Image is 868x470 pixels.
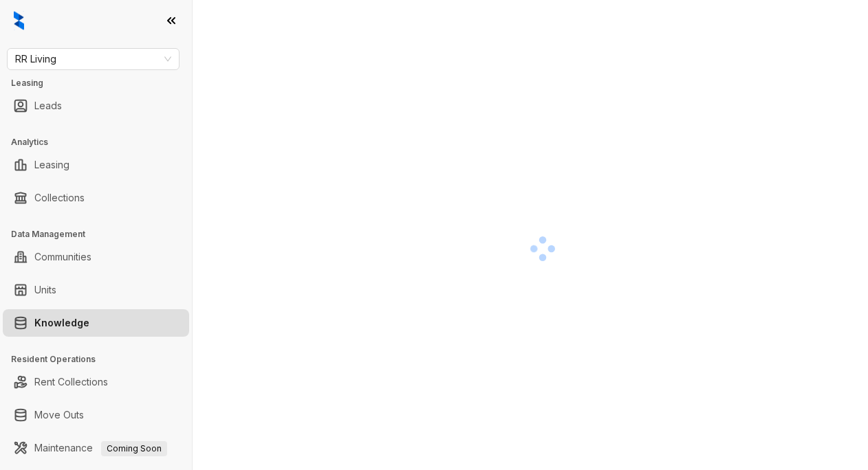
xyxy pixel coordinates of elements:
[34,309,89,337] a: Knowledge
[34,92,62,120] a: Leads
[11,77,192,89] h3: Leasing
[34,276,56,304] a: Units
[11,353,192,366] h3: Resident Operations
[34,368,108,396] a: Rent Collections
[15,49,171,69] span: RR Living
[3,434,189,462] li: Maintenance
[11,136,192,148] h3: Analytics
[3,151,189,179] li: Leasing
[3,368,189,396] li: Rent Collections
[34,184,85,212] a: Collections
[3,401,189,429] li: Move Outs
[34,243,91,271] a: Communities
[3,309,189,337] li: Knowledge
[34,401,84,429] a: Move Outs
[3,243,189,271] li: Communities
[3,276,189,304] li: Units
[3,92,189,120] li: Leads
[14,11,24,30] img: logo
[101,441,167,456] span: Coming Soon
[34,151,69,179] a: Leasing
[3,184,189,212] li: Collections
[11,228,192,240] h3: Data Management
